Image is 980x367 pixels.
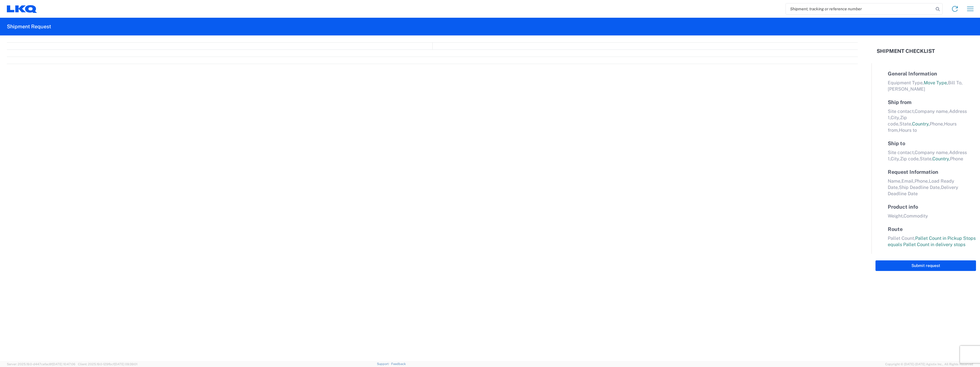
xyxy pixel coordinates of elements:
[888,99,911,105] span: Ship from
[888,226,903,232] span: Route
[786,3,934,14] input: Shipment, tracking or reference number
[899,185,941,190] span: Ship Deadline Date,
[885,362,973,367] span: Copyright © [DATE]-[DATE] Agistix Inc., All Rights Reserved
[391,362,406,366] a: Feedback
[888,150,915,155] span: Site contact,
[948,80,963,85] span: Bill To,
[899,121,912,127] span: State,
[888,71,937,77] span: General Information
[932,156,950,161] span: Country,
[888,169,938,175] span: Request Information
[912,121,930,127] span: Country,
[377,362,391,366] a: Support
[875,260,976,271] button: Submit request
[888,236,915,241] span: Pallet Count,
[900,156,920,161] span: Zip code,
[888,213,903,219] span: Weight,
[915,150,949,155] span: Company name,
[891,156,900,161] span: City,
[903,213,928,219] span: Commodity
[930,121,944,127] span: Phone,
[7,23,51,30] h2: Shipment Request
[915,109,949,114] span: Company name,
[7,362,75,366] span: Server: 2025.19.0-d447cefac8f
[924,80,948,85] span: Move Type,
[114,362,137,366] span: [DATE] 09:39:01
[899,127,917,133] span: Hours to
[888,236,976,247] span: Pallet Count in Pickup Stops equals Pallet Count in delivery stops
[888,109,915,114] span: Site contact,
[950,156,963,161] span: Phone
[877,48,935,55] h2: Shipment Checklist
[888,178,901,184] span: Name,
[52,362,75,366] span: [DATE] 10:47:06
[78,362,137,366] span: Client: 2025.19.0-129fbcf
[888,80,924,85] span: Equipment Type,
[915,178,929,184] span: Phone,
[888,204,918,210] span: Product info
[888,86,925,92] span: [PERSON_NAME]
[901,178,915,184] span: Email,
[891,115,900,120] span: City,
[920,156,932,161] span: State,
[888,140,905,146] span: Ship to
